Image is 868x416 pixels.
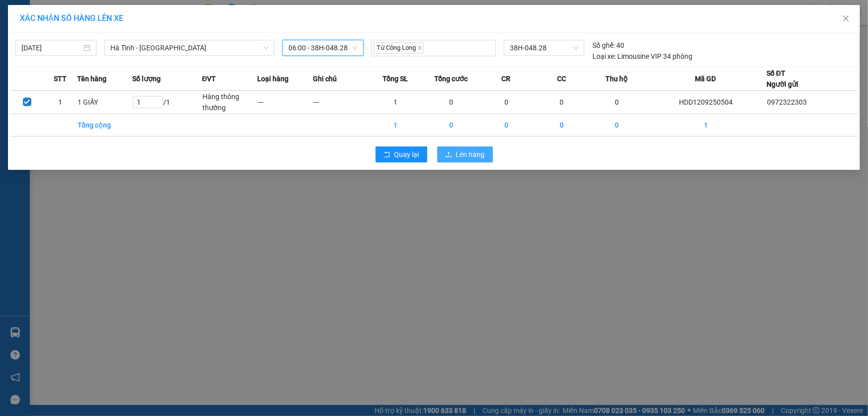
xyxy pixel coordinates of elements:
[423,114,479,137] td: 0
[589,91,645,114] td: 0
[445,151,452,159] span: upload
[368,91,423,114] td: 1
[767,68,798,90] div: Số ĐT Người gửi
[12,72,116,89] b: GỬI : VP Cổ Đạm
[44,91,77,114] td: 1
[21,42,82,53] input: 13/09/2025
[767,98,807,106] span: 0972322303
[202,73,216,84] span: ĐVT
[77,114,132,137] td: Tổng cộng
[54,73,67,84] span: STT
[645,114,767,137] td: 1
[93,24,416,37] li: Cổ Đạm, xã [GEOGRAPHIC_DATA], [GEOGRAPHIC_DATA]
[384,151,390,159] span: rollback
[695,73,716,84] span: Mã GD
[592,40,615,51] span: Số ghế:
[93,37,416,49] li: Hotline: 1900252555
[434,73,468,84] span: Tổng cước
[257,91,312,114] td: ---
[479,114,534,137] td: 0
[202,91,257,114] td: Hàng thông thường
[383,73,408,84] span: Tổng SL
[110,40,269,55] span: Hà Tĩnh - Hà Nội
[456,149,485,160] span: Lên hàng
[557,73,566,84] span: CC
[592,51,692,62] div: Limousine VIP 34 phòng
[534,114,589,137] td: 0
[479,91,534,114] td: 0
[12,12,62,62] img: logo.jpg
[313,91,368,114] td: ---
[374,42,424,54] span: Từ Công Long
[289,40,358,55] span: 06:00 - 38H-048.28
[645,91,767,114] td: HDD1209250504
[132,73,161,84] span: Số lượng
[502,73,511,84] span: CR
[606,73,628,84] span: Thu hộ
[20,13,123,23] span: XÁC NHẬN SỐ HÀNG LÊN XE
[257,73,289,84] span: Loại hàng
[437,146,493,162] button: uploadLên hàng
[376,146,427,162] button: rollbackQuay lại
[313,73,337,84] span: Ghi chú
[832,5,860,33] button: Close
[510,40,579,55] span: 38H-048.28
[534,91,589,114] td: 0
[132,91,202,114] td: / 1
[592,40,624,51] div: 40
[394,149,419,160] span: Quay lại
[263,45,269,51] span: down
[417,45,422,50] span: close
[423,91,479,114] td: 0
[589,114,645,137] td: 0
[77,73,106,84] span: Tên hàng
[368,114,423,137] td: 1
[842,14,850,22] span: close
[77,91,132,114] td: 1 GIẤY
[592,51,616,62] span: Loại xe:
